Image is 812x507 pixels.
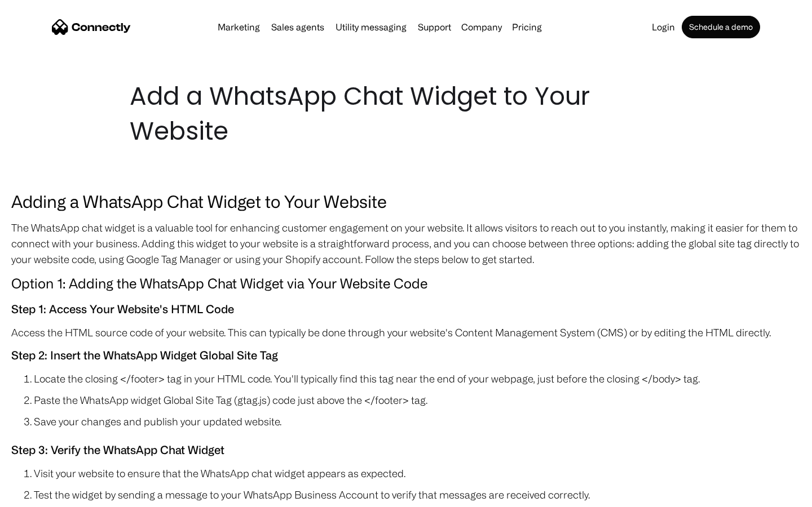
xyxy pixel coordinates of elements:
[34,371,801,386] li: Locate the closing </footer> tag in your HTML code. You'll typically find this tag near the end o...
[23,487,68,503] ul: Language list
[682,16,760,38] a: Schedule a demo
[267,23,329,32] a: Sales agents
[34,392,801,408] li: Paste the WhatsApp widget Global Site Tag (gtag.js) code just above the </footer> tag.
[11,487,68,503] aside: Language selected: English
[34,465,801,481] li: Visit your website to ensure that the WhatsApp chat widget appears as expected.
[130,79,682,149] h1: Add a WhatsApp Chat Widget to Your Website
[11,273,801,294] h4: Option 1: Adding the WhatsApp Chat Widget via Your Website Code
[11,300,801,319] h5: Step 1: Access Your Website's HTML Code
[11,188,801,214] h3: Adding a WhatsApp Chat Widget to Your Website
[11,346,801,365] h5: Step 2: Insert the WhatsApp Widget Global Site Tag
[11,324,801,340] p: Access the HTML source code of your website. This can typically be done through your website's Co...
[11,441,801,460] h5: Step 3: Verify the WhatsApp Chat Widget
[34,413,801,429] li: Save your changes and publish your updated website.
[461,19,502,35] div: Company
[11,220,801,267] p: The WhatsApp chat widget is a valuable tool for enhancing customer engagement on your website. It...
[507,23,546,32] a: Pricing
[213,23,264,32] a: Marketing
[331,23,411,32] a: Utility messaging
[413,23,456,32] a: Support
[34,487,801,502] li: Test the widget by sending a message to your WhatsApp Business Account to verify that messages ar...
[647,23,679,32] a: Login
